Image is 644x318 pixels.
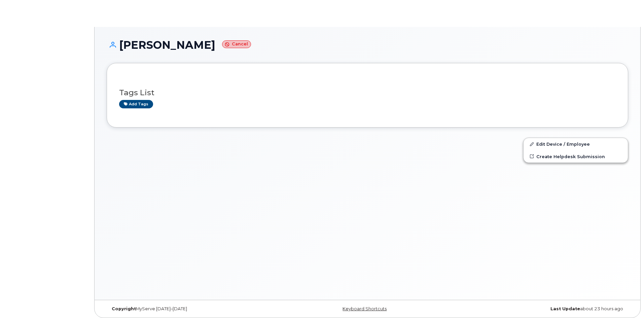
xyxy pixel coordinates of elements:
a: Edit Device / Employee [524,138,628,150]
small: Cancel [222,40,251,48]
a: Create Helpdesk Submission [524,150,628,163]
div: MyServe [DATE]–[DATE] [107,306,281,312]
a: Add tags [119,100,153,108]
h1: [PERSON_NAME] [107,39,628,51]
div: about 23 hours ago [454,306,628,312]
a: Keyboard Shortcuts [343,306,387,311]
strong: Copyright [112,306,136,311]
strong: Last Update [550,306,580,311]
h3: Tags List [119,89,616,97]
